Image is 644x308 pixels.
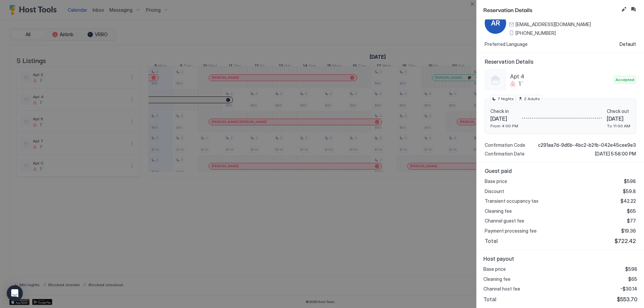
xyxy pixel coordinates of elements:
span: $42.22 [621,198,636,204]
span: Check out [607,108,630,114]
span: To 11:00 AM [607,123,630,128]
span: $65 [627,208,636,214]
span: Discount [485,188,504,194]
span: From 4:00 PM [490,123,518,128]
span: Host payout [483,255,637,262]
span: Base price [485,178,507,184]
span: Reservation Details [483,5,619,14]
span: Cleaning fee [485,208,512,214]
span: $598 [624,178,636,184]
span: Reservation Details [485,58,636,65]
span: 2 Adults [524,96,540,102]
span: $722.42 [614,238,636,244]
span: 7 Nights [497,96,514,102]
span: Default [620,41,636,47]
span: [PHONE_NUMBER] [516,30,556,36]
span: Total [483,296,496,303]
button: Edit reservation [620,5,628,13]
span: [DATE] [607,115,630,122]
span: Check in [490,108,518,114]
div: Open Intercom Messenger [7,285,23,301]
span: Cleaning fee [483,276,511,282]
span: AR [491,18,500,28]
span: Confirmation Code [485,142,525,148]
span: Channel guest fee [485,218,524,224]
span: [EMAIL_ADDRESS][DOMAIN_NAME] [516,21,591,27]
span: Guest paid [485,168,636,174]
span: $59.8 [623,188,636,194]
span: $77 [627,218,636,224]
span: Accepted [615,77,634,83]
span: Apt 4 [510,73,611,80]
span: Channel host fee [483,286,520,292]
span: c291aa7d-9d6b-4bc2-b2fb-042e45cee9e3 [538,142,636,148]
span: $598 [625,266,637,272]
span: Preferred Language [485,41,528,47]
button: Inbox [629,5,637,13]
span: Total [485,238,498,244]
span: Transient occupancy tax [485,198,538,204]
span: $65 [628,276,637,282]
span: Payment processing fee [485,228,537,234]
span: [DATE] 5:58:00 PM [595,151,636,157]
span: Base price [483,266,506,272]
span: -$30.14 [620,286,637,292]
span: Confirmation Date [485,151,525,157]
span: [DATE] [490,115,518,122]
span: $19.36 [621,228,636,234]
span: $553.70 [617,296,637,303]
